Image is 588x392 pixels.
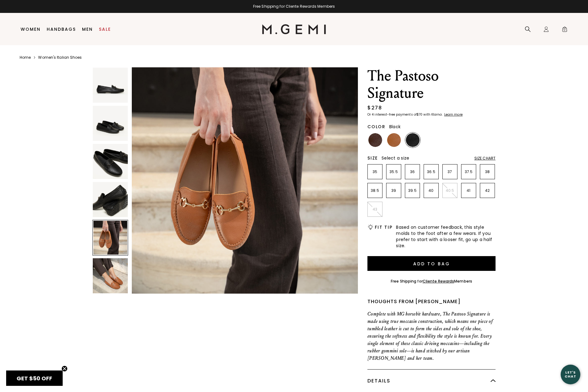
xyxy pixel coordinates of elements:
p: 38 [480,169,495,174]
h2: Fit Tip [375,225,392,230]
a: Women [21,27,41,32]
p: 40.5 [443,188,457,193]
img: Tan [387,133,401,147]
klarna-placement-style-amount: $70 [417,112,422,117]
p: 36.5 [424,169,438,174]
p: Complete with MG horsebit hardware, The Pastoso Signature is made using true moccasin constructio... [367,310,496,362]
klarna-placement-style-body: with Klarna [423,112,443,117]
div: Thoughts from [PERSON_NAME] [367,298,496,305]
p: 43 [368,207,382,212]
p: 35 [368,169,382,174]
span: GET $50 OFF [17,374,52,382]
button: Close teaser [61,366,68,372]
p: 38.5 [368,188,382,193]
img: Chocolate [368,133,382,147]
p: 40 [424,188,438,193]
p: 37.5 [461,169,476,174]
a: Sale [99,27,111,32]
p: 35.5 [386,169,401,174]
a: Handbags [47,27,76,32]
span: Based on customer feedback, this style molds to the foot after a few wears. If you prefer to star... [396,224,496,249]
p: 39 [386,188,401,193]
p: 42 [480,188,495,193]
klarna-placement-style-cta: Learn more [444,112,463,117]
img: The Pastoso Signature [93,258,128,293]
a: Home [20,55,31,60]
span: 0 [562,27,568,34]
div: Size Chart [474,156,496,161]
h2: Size [367,156,378,160]
h1: The Pastoso Signature [367,67,496,102]
div: $278 [367,104,382,112]
div: Let's Chat [561,370,580,378]
div: GET $50 OFFClose teaser [6,370,63,386]
img: The Pastoso Signature [93,68,128,103]
img: The Pastoso Signature [93,144,128,179]
a: Men [82,27,93,32]
a: Learn more [444,113,463,117]
div: Free Shipping for Members [391,279,472,284]
p: 37 [443,169,457,174]
a: Cliente Rewards [423,279,454,284]
p: 41 [461,188,476,193]
button: Add to Bag [367,256,496,271]
img: Black [406,133,420,147]
a: Women's Italian Shoes [38,55,82,60]
p: 36 [405,169,420,174]
span: Select a size [382,155,409,161]
klarna-placement-style-body: Or 4 interest-free payments of [367,112,417,117]
img: The Pastoso Signature [132,67,358,294]
img: M.Gemi [262,24,326,34]
img: The Pastoso Signature [93,182,128,217]
p: 39.5 [405,188,420,193]
h2: Color [367,124,386,129]
img: The Pastoso Signature [93,106,128,141]
span: Black [389,124,401,130]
